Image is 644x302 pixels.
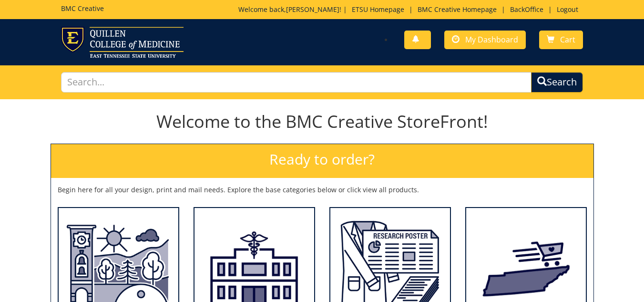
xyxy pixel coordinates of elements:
[539,31,583,49] a: Cart
[286,5,339,14] a: [PERSON_NAME]
[465,34,518,45] span: My Dashboard
[238,5,583,14] p: Welcome back, ! | | | |
[505,5,548,14] a: BackOffice
[413,5,501,14] a: BMC Creative Homepage
[552,5,583,14] a: Logout
[531,72,583,93] button: Search
[51,112,594,131] h1: Welcome to the BMC Creative StoreFront!
[560,34,575,45] span: Cart
[61,27,184,58] img: ETSU logo
[51,144,593,178] h2: Ready to order?
[347,5,409,14] a: ETSU Homepage
[61,72,532,93] input: Search...
[444,31,526,49] a: My Dashboard
[61,5,104,12] h5: BMC Creative
[58,185,587,195] p: Begin here for all your design, print and mail needs. Explore the base categories below or click ...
